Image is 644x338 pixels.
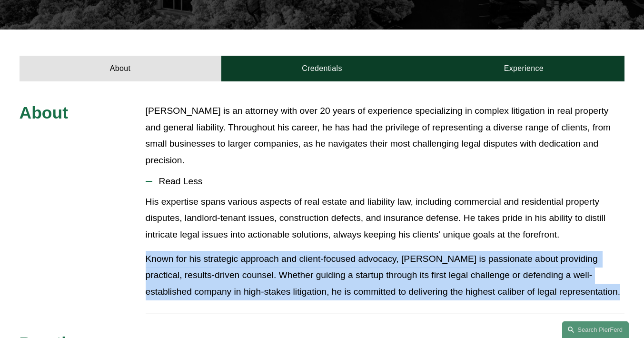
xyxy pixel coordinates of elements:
[562,321,629,338] a: Search this site
[221,56,423,82] a: Credentials
[152,176,625,187] span: Read Less
[423,56,624,82] a: Experience
[20,103,68,122] span: About
[146,194,625,308] div: Read Less
[20,56,221,82] a: About
[146,103,625,169] p: [PERSON_NAME] is an attorney with over 20 years of experience specializing in complex litigation ...
[146,169,625,194] button: Read Less
[146,251,625,300] p: Known for his strategic approach and client-focused advocacy, [PERSON_NAME] is passionate about p...
[146,194,625,243] p: His expertise spans various aspects of real estate and liability law, including commercial and re...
